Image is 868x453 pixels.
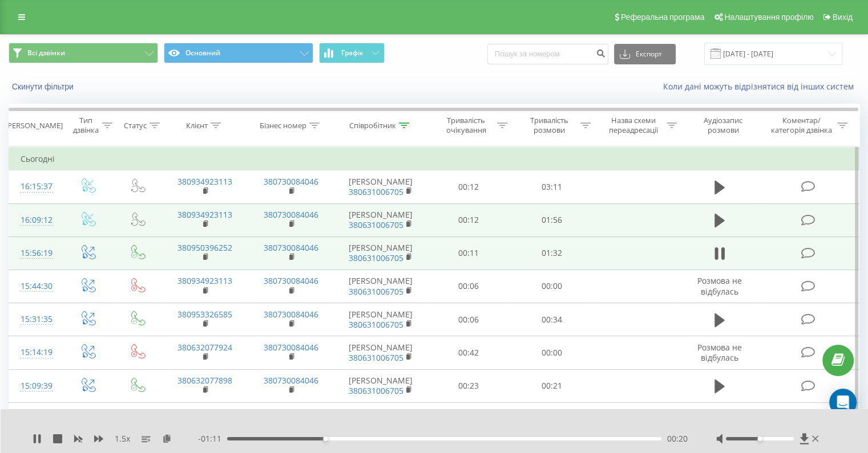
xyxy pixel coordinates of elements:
[264,275,318,286] a: 380730084046
[487,44,608,64] input: Пошук за номером
[427,170,510,203] td: 00:12
[334,270,427,303] td: [PERSON_NAME]
[334,203,427,236] td: [PERSON_NAME]
[349,385,403,396] a: 380631006705
[349,319,403,330] a: 380631006705
[757,436,762,441] div: Accessibility label
[510,170,593,203] td: 03:11
[427,369,510,402] td: 00:23
[177,342,232,353] a: 380632077924
[427,270,510,303] td: 00:06
[349,286,403,297] a: 380631006705
[510,303,593,336] td: 00:34
[264,408,318,419] a: 380442903380
[349,352,403,363] a: 380631006705
[264,242,318,253] a: 380730084046
[593,402,679,435] td: Киевский регион
[349,219,403,230] a: 380631006705
[264,209,318,220] a: 380730084046
[438,116,495,135] div: Тривалість очікування
[334,236,427,270] td: [PERSON_NAME]
[349,252,403,263] a: 380631006705
[164,43,313,63] button: Основний
[177,209,232,220] a: 380934923113
[604,116,664,135] div: Назва схеми переадресації
[690,116,757,135] div: Аудіозапис розмови
[427,203,510,236] td: 00:12
[21,209,51,231] div: 16:09:12
[334,402,427,435] td: [PERSON_NAME]
[177,275,232,286] a: 380934923113
[21,375,51,397] div: 15:09:39
[510,203,593,236] td: 01:56
[264,309,318,320] a: 380730084046
[334,336,427,369] td: [PERSON_NAME]
[510,270,593,303] td: 00:00
[697,275,742,296] span: Розмова не відбулась
[27,48,65,58] span: Всі дзвінки
[768,116,834,135] div: Коментар/категорія дзвінка
[427,303,510,336] td: 00:06
[334,170,427,203] td: [PERSON_NAME]
[264,176,318,187] a: 380730084046
[341,49,364,57] span: Графік
[177,176,232,187] a: 380934923113
[427,402,510,435] td: 00:24
[115,433,130,444] span: 1.5 x
[510,402,593,435] td: 04:42
[349,186,403,197] a: 380631006705
[21,308,51,330] div: 15:31:35
[9,43,158,63] button: Всі дзвінки
[186,121,208,130] div: Клієнт
[833,13,853,22] span: Вихід
[21,275,51,297] div: 15:44:30
[21,176,51,198] div: 16:15:37
[5,121,63,130] div: [PERSON_NAME]
[349,121,396,130] div: Співробітник
[264,342,318,353] a: 380730084046
[9,148,859,170] td: Сьогодні
[334,303,427,336] td: [PERSON_NAME]
[260,121,306,130] div: Бізнес номер
[427,336,510,369] td: 00:42
[21,242,51,264] div: 15:56:19
[21,408,51,430] div: 15:02:26
[697,342,742,363] span: Розмова не відбулась
[427,236,510,270] td: 00:11
[319,43,385,63] button: Графік
[334,369,427,402] td: [PERSON_NAME]
[621,13,705,22] span: Реферальна програма
[667,433,688,444] span: 00:20
[510,336,593,369] td: 00:00
[177,309,232,320] a: 380953326585
[177,242,232,253] a: 380950396252
[614,44,676,64] button: Експорт
[264,375,318,386] a: 380730084046
[510,369,593,402] td: 00:21
[510,236,593,270] td: 01:32
[198,433,227,444] span: - 01:11
[124,121,147,130] div: Статус
[72,116,99,135] div: Тип дзвінка
[663,81,859,92] a: Коли дані можуть відрізнятися вiд інших систем
[829,389,857,416] div: Open Intercom Messenger
[724,13,813,22] span: Налаштування профілю
[177,375,232,386] a: 380632077898
[21,341,51,364] div: 15:14:19
[323,436,328,441] div: Accessibility label
[520,116,578,135] div: Тривалість розмови
[177,408,232,419] a: 380953326585
[9,81,79,92] button: Скинути фільтри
